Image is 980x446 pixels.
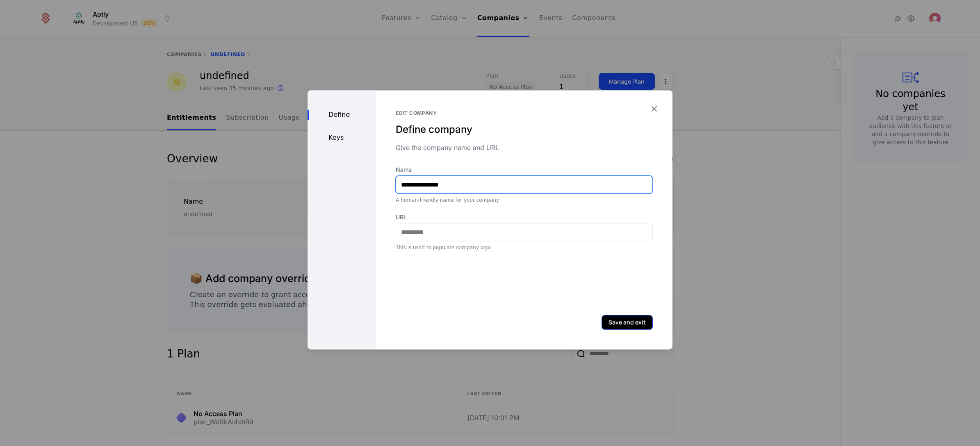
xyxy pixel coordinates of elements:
[308,133,376,143] div: Keys
[308,110,376,120] div: Define
[396,110,653,116] div: Edit company
[396,123,653,136] div: Define company
[396,143,653,152] div: Give the company name and URL
[396,166,653,174] label: Name
[396,213,653,221] label: URL
[602,315,653,330] button: Save and exit
[396,244,653,251] div: This is used to populate company logo
[396,197,653,203] div: A human-friendly name for your company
